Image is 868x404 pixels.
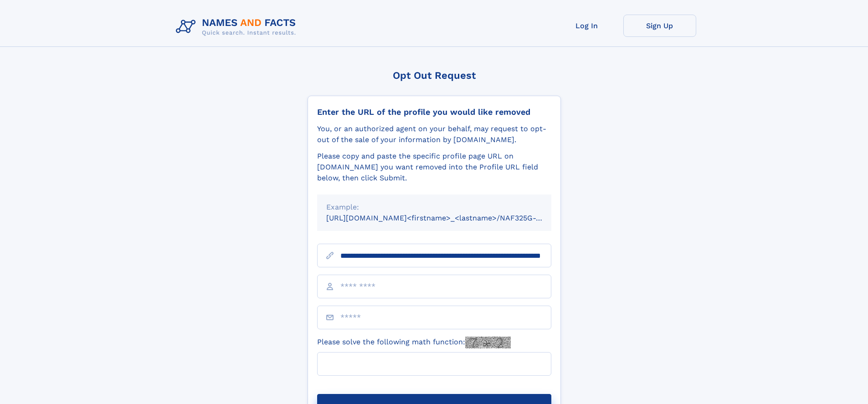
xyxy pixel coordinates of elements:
[172,15,303,39] img: Logo Names and Facts
[317,151,551,184] div: Please copy and paste the specific profile page URL on [DOMAIN_NAME] you want removed into the Pr...
[623,15,696,37] a: Sign Up
[317,337,511,348] label: Please solve the following math function:
[326,202,542,213] div: Example:
[308,70,561,81] div: Opt Out Request
[317,107,551,117] div: Enter the URL of the profile you would like removed
[550,15,623,37] a: Log In
[317,123,551,145] div: You, or an authorized agent on your behalf, may request to opt-out of the sale of your informatio...
[326,214,569,222] small: [URL][DOMAIN_NAME]<firstname>_<lastname>/NAF325G-xxxxxxxx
